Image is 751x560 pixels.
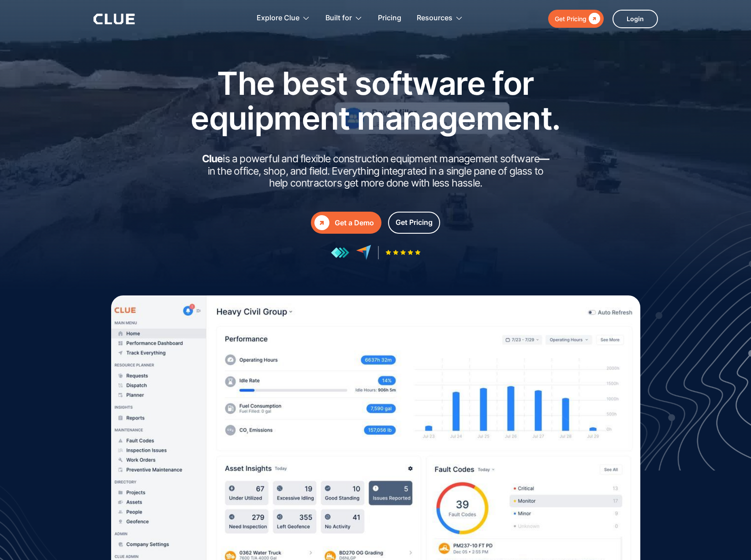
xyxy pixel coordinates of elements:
[202,153,223,165] strong: Clue
[417,4,452,32] div: Resources
[556,209,751,470] img: Design for fleet management software
[417,4,463,32] div: Resources
[335,217,374,228] div: Get a Demo
[177,66,574,135] h1: The best software for equipment management.
[331,247,349,258] img: reviews at getapp
[199,153,552,190] h2: is a powerful and flexible construction equipment management software in the office, shop, and fi...
[311,212,381,234] a: Get a Demo
[257,4,310,32] div: Explore Clue
[548,10,604,28] a: Get Pricing
[555,13,587,24] div: Get Pricing
[257,4,299,32] div: Explore Clue
[314,215,329,230] div: 
[378,4,401,32] a: Pricing
[325,4,362,32] div: Built for
[325,4,352,32] div: Built for
[388,212,440,234] a: Get Pricing
[613,10,658,28] a: Login
[539,153,549,165] strong: —
[356,245,371,260] img: reviews at capterra
[396,217,433,228] div: Get Pricing
[587,13,600,24] div: 
[385,250,421,255] img: Five-star rating icon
